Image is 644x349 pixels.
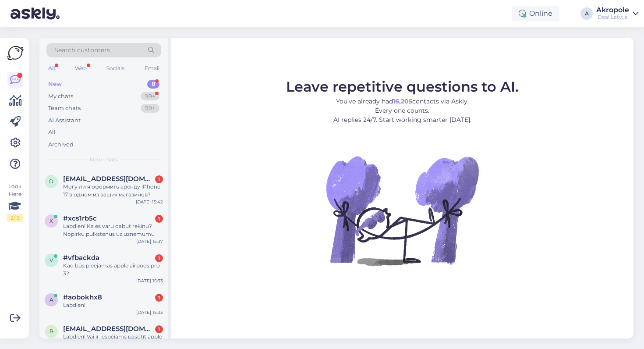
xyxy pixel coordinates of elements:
div: Labdien! Ka es varu dabut rekinu? Nopirku pulkstenus uz uznemumu [63,222,163,238]
div: New [48,80,62,89]
div: AI Assistant [48,116,81,125]
span: beatrise.eglinska@gmail.com [63,325,154,333]
span: #aobokhx8 [63,293,102,301]
img: No Chat active [323,132,481,289]
div: Могу ли я оформить аренду iPhone 17 в одном из ваших магазинов? [63,183,163,199]
a: AkropoleiDeal Latvija [596,7,639,21]
b: 16,205 [393,97,412,105]
div: 1 [155,294,163,302]
div: Look Here [7,182,23,222]
div: Archived [48,140,74,149]
div: [DATE] 15:37 [136,238,163,245]
p: You’ve already had contacts via Askly. Every one counts. AI replies 24/7. Start working smarter [... [286,97,519,125]
div: iDeal Latvija [596,14,629,21]
div: Labdien! Vai ir iespējams pasūtīt apple airpods 3 un samaksāt uz vietas skaidrā naudā? [63,333,163,349]
span: Leave repetitive questions to AI. [286,78,519,95]
div: 1 [155,215,163,223]
div: All [46,63,57,74]
img: Askly Logo [7,45,24,61]
div: 8 [147,80,159,89]
div: Team chats [48,104,81,113]
div: 1 [155,254,163,262]
div: 99+ [141,104,159,113]
span: Search customers [54,46,110,55]
span: v [50,257,53,264]
div: All [48,128,56,137]
div: Akropole [596,7,629,14]
span: a [50,296,53,303]
span: #xcs1rb5c [63,214,97,222]
div: [DATE] 15:33 [136,278,163,284]
div: Socials [105,63,126,74]
div: Online [512,6,559,21]
div: 2 / 3 [7,214,23,222]
div: [DATE] 15:33 [136,309,163,316]
div: Email [143,63,161,74]
span: #vfbackda [63,254,99,262]
div: A [580,7,593,20]
div: 99+ [141,92,159,101]
span: d [49,178,53,185]
div: Labdien! [63,301,163,309]
span: b [50,328,53,335]
div: 1 [155,325,163,333]
div: My chats [48,92,73,101]
span: x [50,217,53,224]
div: [DATE] 15:42 [136,199,163,205]
div: 1 [155,175,163,183]
span: denisch867@gmail.com [63,175,154,183]
span: New chats [90,156,118,164]
div: Kad būs pieejamas apple airpods pro 3? [63,262,163,278]
div: Web [73,63,88,74]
